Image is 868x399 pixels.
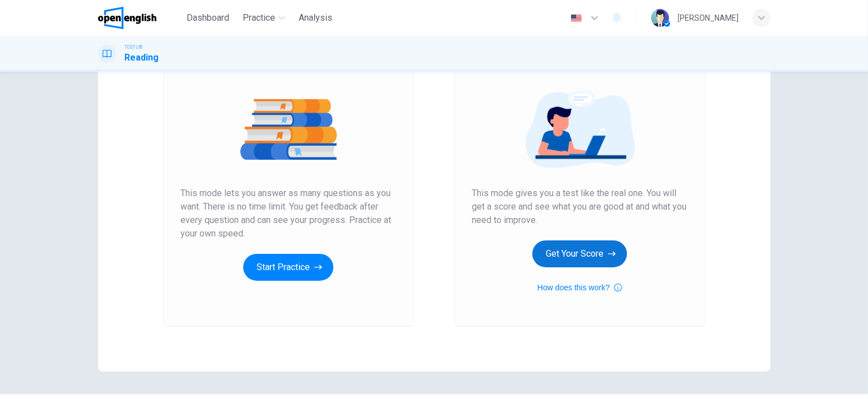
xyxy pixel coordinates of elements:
button: Dashboard [182,8,234,28]
span: Dashboard [187,11,229,25]
img: OpenEnglish logo [98,7,157,29]
button: How does this work? [537,281,622,294]
button: Get Your Score [532,240,627,267]
button: Practice [238,8,290,28]
button: Analysis [294,8,337,28]
span: This mode gives you a test like the real one. You will get a score and see what you are good at a... [472,187,688,227]
span: Analysis [299,11,332,25]
div: [PERSON_NAME] [678,11,739,25]
span: Practice [243,11,275,25]
img: Profile picture [651,9,669,27]
h1: Reading [125,51,159,64]
button: Start Practice [243,254,333,281]
span: This mode lets you answer as many questions as you want. There is no time limit. You get feedback... [181,187,396,240]
img: en [569,14,583,22]
span: TOEFL® [125,43,143,51]
a: OpenEnglish logo [98,7,183,29]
